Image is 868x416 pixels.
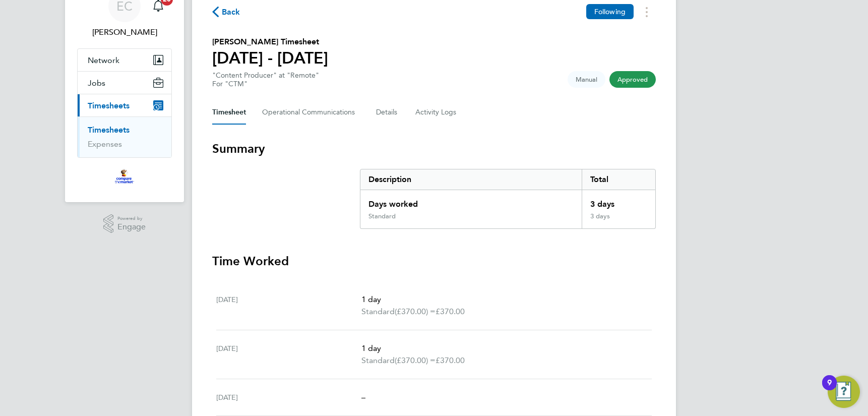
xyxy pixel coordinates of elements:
[361,306,395,318] span: Standard
[827,383,832,396] div: 9
[361,354,395,367] span: Standard
[212,36,328,48] h2: [PERSON_NAME] Timesheet
[582,212,655,228] div: 3 days
[361,342,644,354] p: 1 day
[360,190,582,212] div: Days worked
[415,100,458,125] button: Activity Logs
[436,307,465,316] span: £370.00
[568,71,605,88] span: This timesheet was manually created.
[586,4,634,19] button: Following
[376,100,399,125] button: Details
[216,293,361,318] div: [DATE]
[609,71,656,88] span: This timesheet has been approved.
[395,355,436,365] span: (£370.00) =
[222,6,240,18] span: Back
[78,72,171,94] button: Jobs
[88,101,130,110] span: Timesheets
[638,4,656,20] button: Timesheets Menu
[212,141,656,157] h3: Summary
[77,26,172,38] span: Ele Clark
[117,214,146,223] span: Powered by
[216,391,361,403] div: [DATE]
[88,78,105,88] span: Jobs
[212,71,319,88] div: "Content Producer" at "Remote"
[395,307,436,316] span: (£370.00) =
[88,125,130,135] a: Timesheets
[78,94,171,116] button: Timesheets
[594,7,626,16] span: Following
[115,168,134,184] img: bglgroup-logo-retina.png
[582,190,655,212] div: 3 days
[368,212,396,220] div: Standard
[262,100,360,125] button: Operational Communications
[212,6,240,18] button: Back
[582,169,655,190] div: Total
[103,214,146,233] a: Powered byEngage
[78,116,171,157] div: Timesheets
[212,253,656,269] h3: Time Worked
[117,223,146,231] span: Engage
[78,49,171,71] button: Network
[212,48,328,68] h1: [DATE] - [DATE]
[361,293,644,306] p: 1 day
[828,376,860,408] button: Open Resource Center, 9 new notifications
[212,100,246,125] button: Timesheet
[212,80,319,88] div: For "CTM"
[77,168,172,184] a: Go to home page
[360,169,582,190] div: Description
[436,355,465,365] span: £370.00
[360,169,656,229] div: Summary
[88,139,122,149] a: Expenses
[361,392,365,402] span: –
[216,342,361,367] div: [DATE]
[88,55,119,65] span: Network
